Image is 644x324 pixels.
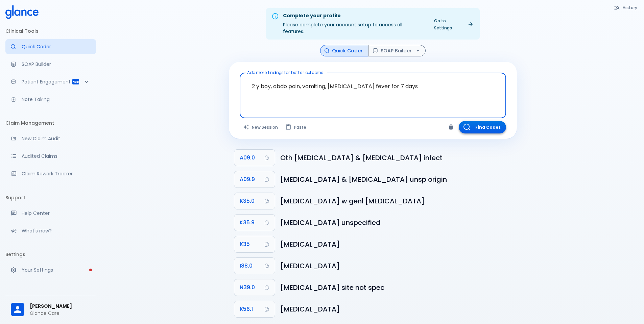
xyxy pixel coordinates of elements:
button: Copy Code K56.1 to clipboard [234,301,275,317]
p: Note Taking [22,96,91,103]
a: Advanced note-taking [5,92,96,107]
div: [PERSON_NAME]Glance Care [5,298,96,321]
button: Find Codes [459,121,506,133]
p: Audited Claims [22,153,91,159]
p: Quick Coder [22,43,91,50]
li: Support [5,190,96,206]
button: Copy Code K35 to clipboard [234,236,275,252]
h6: Acute appendicitis, unspecified [280,217,511,228]
button: Clear [446,122,456,132]
li: Clinical Tools [5,23,96,39]
div: Patient Reports & Referrals [5,74,96,89]
button: Copy Code K35.9 to clipboard [234,215,275,231]
p: SOAP Builder [22,61,91,68]
p: Your Settings [22,267,91,273]
span: K35 [240,240,250,249]
span: N39.0 [240,283,255,292]
a: View audited claims [5,149,96,164]
button: Quick Coder [320,45,368,57]
a: Monitor progress of claim corrections [5,166,96,181]
div: Please complete your account setup to access all features. [283,10,425,38]
h6: Acute appendicitis with generalised peritonitis [280,196,511,206]
a: Go to Settings [430,16,477,33]
a: Moramiz: Find ICD10AM codes instantly [5,39,96,54]
textarea: 2 y boy, abdo pain, vomiting, [MEDICAL_DATA] fever for 7 days [244,76,501,105]
p: New Claim Audit [22,135,91,142]
h6: Intussusception [280,304,511,315]
span: K56.1 [240,304,253,314]
a: Docugen: Compose a clinical documentation in seconds [5,57,96,72]
h6: Urinary tract infection, site not specified [280,282,511,293]
p: Claim Rework Tracker [22,170,91,177]
button: Copy Code K35.0 to clipboard [234,193,275,209]
button: History [611,3,641,13]
a: Please complete account setup [5,263,96,277]
li: Claim Management [5,115,96,131]
span: I88.0 [240,261,253,271]
button: SOAP Builder [368,45,426,57]
li: Settings [5,246,96,263]
div: Recent updates and feature releases [5,223,96,238]
button: Copy Code N39.0 to clipboard [234,279,275,296]
span: K35.9 [240,218,255,227]
h6: Nonspecific mesenteric lymphadenitis [280,260,511,271]
p: Help Center [22,210,91,217]
p: What's new? [22,227,91,234]
a: Get help from our support team [5,206,96,221]
button: Copy Code I88.0 to clipboard [234,258,275,274]
p: Glance Care [30,310,91,317]
span: A09.9 [240,175,255,184]
span: K35.0 [240,196,255,206]
button: Paste from clipboard [282,121,310,133]
p: Patient Engagement [22,78,72,85]
h6: Other gastroenteritis and colitis of infectious origin [280,152,511,163]
button: Copy Code A09.9 to clipboard [234,171,275,188]
div: Complete your profile [283,12,425,20]
h6: Acute appendicitis [280,239,511,250]
span: A09.0 [240,153,255,163]
h6: Gastroenteritis and colitis of unspecified origin [280,174,511,185]
span: [PERSON_NAME] [30,303,91,310]
button: Copy Code A09.0 to clipboard [234,150,275,166]
button: Clears all inputs and results. [240,121,282,133]
a: Audit a new claim [5,131,96,146]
